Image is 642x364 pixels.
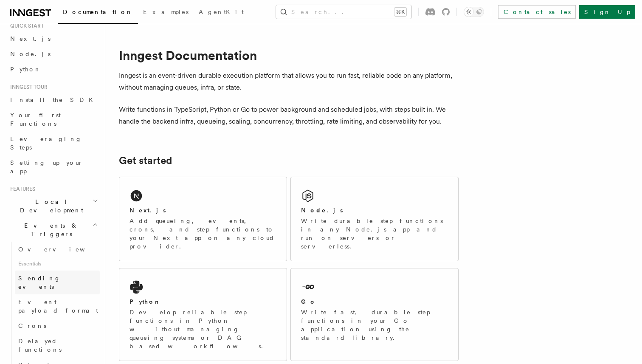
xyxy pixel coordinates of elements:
[130,308,276,350] p: Develop reliable step functions in Python without managing queueing systems or DAG based workflows.
[18,299,98,314] span: Event payload format
[7,92,100,107] a: Install the SDK
[18,246,106,253] span: Overview
[58,3,138,24] a: Documentation
[138,3,194,23] a: Examples
[276,5,411,19] button: Search...⌘K
[15,294,100,318] a: Event payload format
[119,268,287,361] a: PythonDevelop reliable step functions in Python without managing queueing systems or DAG based wo...
[301,297,316,306] h2: Go
[301,206,343,214] h2: Node.js
[10,66,41,73] span: Python
[18,322,46,329] span: Crons
[464,7,484,17] button: Toggle dark mode
[119,104,459,127] p: Write functions in TypeScript, Python or Go to power background and scheduled jobs, with steps bu...
[7,218,100,242] button: Events & Triggers
[10,51,51,57] span: Node.js
[194,3,249,23] a: AgentKit
[7,31,100,46] a: Next.js
[10,35,51,42] span: Next.js
[7,46,100,62] a: Node.js
[7,186,35,192] span: Features
[290,268,459,361] a: GoWrite fast, durable step functions in your Go application using the standard library.
[15,318,100,333] a: Crons
[301,217,448,251] p: Write durable step functions in any Node.js app and run on servers or serverless.
[7,198,93,214] span: Local Development
[498,5,576,19] a: Contact sales
[199,8,244,15] span: AgentKit
[7,62,100,77] a: Python
[18,275,61,290] span: Sending events
[579,5,635,19] a: Sign Up
[10,112,61,127] span: Your first Functions
[15,333,100,357] a: Delayed functions
[7,194,100,218] button: Local Development
[10,159,83,175] span: Setting up your app
[15,242,100,257] a: Overview
[15,271,100,294] a: Sending events
[7,107,100,131] a: Your first Functions
[119,70,459,93] p: Inngest is an event-driven durable execution platform that allows you to run fast, reliable code ...
[301,308,448,342] p: Write fast, durable step functions in your Go application using the standard library.
[130,206,166,214] h2: Next.js
[119,177,287,261] a: Next.jsAdd queueing, events, crons, and step functions to your Next app on any cloud provider.
[7,84,48,90] span: Inngest tour
[143,8,189,15] span: Examples
[15,257,100,271] span: Essentials
[10,96,98,103] span: Install the SDK
[7,155,100,179] a: Setting up your app
[119,155,172,166] a: Get started
[7,23,44,29] span: Quick start
[10,135,82,151] span: Leveraging Steps
[7,221,93,238] span: Events & Triggers
[119,48,459,63] h1: Inngest Documentation
[394,8,406,16] kbd: ⌘K
[63,8,133,15] span: Documentation
[290,177,459,261] a: Node.jsWrite durable step functions in any Node.js app and run on servers or serverless.
[18,338,62,353] span: Delayed functions
[130,217,276,251] p: Add queueing, events, crons, and step functions to your Next app on any cloud provider.
[130,297,161,306] h2: Python
[7,131,100,155] a: Leveraging Steps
